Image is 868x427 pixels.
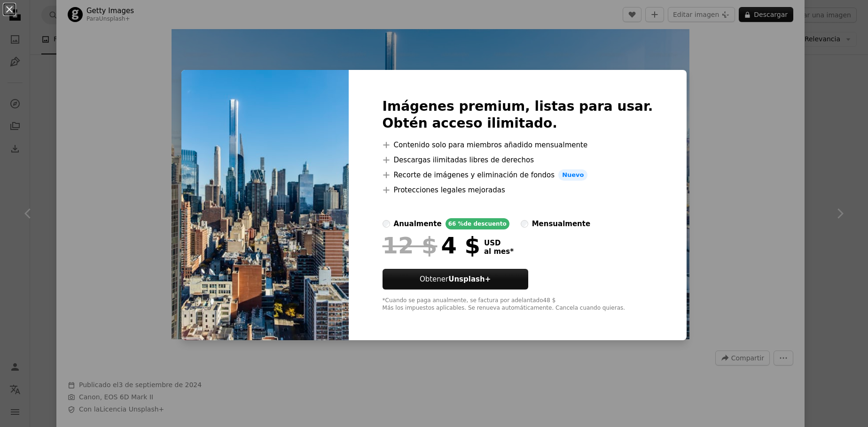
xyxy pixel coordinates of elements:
img: premium_photo-1725408137628-72756b761573 [181,70,349,340]
span: 12 $ [383,233,438,258]
strong: Unsplash+ [448,275,491,283]
div: mensualmente [532,218,590,229]
li: Protecciones legales mejoradas [383,184,653,196]
li: Recorte de imágenes y eliminación de fondos [383,169,653,181]
li: Contenido solo para miembros añadido mensualmente [383,139,653,151]
div: 66 % de descuento [446,218,509,229]
li: Descargas ilimitadas libres de derechos [383,154,653,166]
div: anualmente [394,218,442,229]
div: 4 $ [383,233,480,258]
input: mensualmente [521,220,528,228]
span: USD [484,239,514,247]
h2: Imágenes premium, listas para usar. Obtén acceso ilimitado. [383,98,653,132]
span: al mes * [484,247,514,256]
div: *Cuando se paga anualmente, se factura por adelantado 48 $ Más los impuestos aplicables. Se renue... [383,297,653,312]
span: Nuevo [558,169,587,181]
button: ObtenerUnsplash+ [383,269,528,290]
input: anualmente66 %de descuento [383,220,390,228]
